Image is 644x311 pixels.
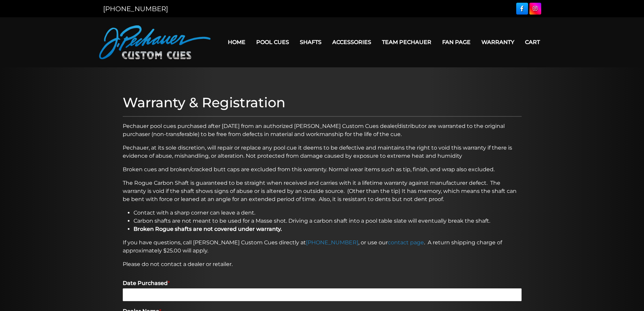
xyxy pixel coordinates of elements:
[123,280,522,287] label: Date Purchased
[103,5,168,13] a: [PHONE_NUMBER]
[123,179,522,203] p: The Rogue Carbon Shaft is guaranteed to be straight when received and carries with it a lifetime ...
[134,209,522,217] li: Contact with a sharp corner can leave a dent.
[123,144,522,160] p: Pechauer, at its sole discretion, will repair or replace any pool cue it deems to be defective an...
[306,239,358,246] a: [PHONE_NUMBER]
[123,260,522,268] p: Please do not contact a dealer or retailer.
[123,94,522,111] h1: Warranty & Registration
[388,239,424,246] a: contact page
[123,165,522,174] p: Broken cues and broken/cracked butt caps are excluded from this warranty. Normal wear items such ...
[327,34,377,51] a: Accessories
[123,239,522,255] p: If you have questions, call [PERSON_NAME] Custom Cues directly at , or use our . A return shippin...
[294,34,327,51] a: Shafts
[134,226,282,232] strong: Broken Rogue shafts are not covered under warranty.
[222,34,251,51] a: Home
[123,122,522,138] p: Pechauer pool cues purchased after [DATE] from an authorized [PERSON_NAME] Custom Cues dealer/dis...
[99,25,211,59] img: Pechauer Custom Cues
[520,34,545,51] a: Cart
[134,217,522,225] li: Carbon shafts are not meant to be used for a Masse shot. Driving a carbon shaft into a pool table...
[377,34,437,51] a: Team Pechauer
[437,34,476,51] a: Fan Page
[476,34,520,51] a: Warranty
[251,34,294,51] a: Pool Cues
